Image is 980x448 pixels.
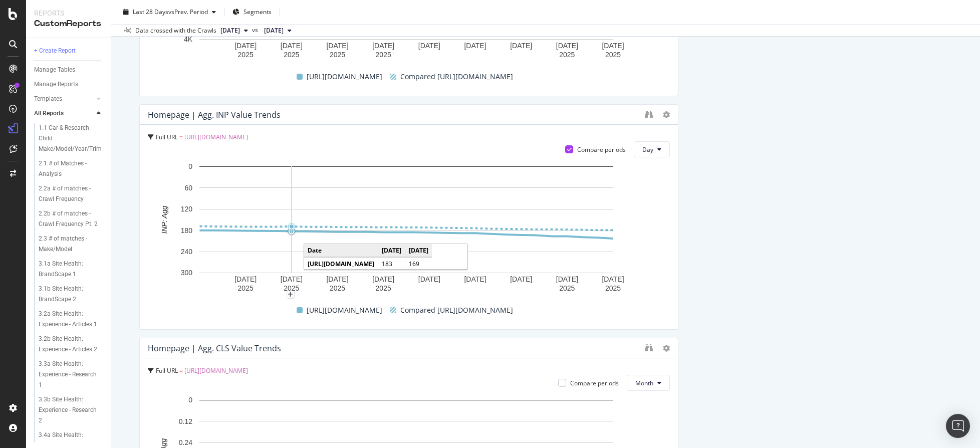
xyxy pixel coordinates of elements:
text: 2025 [559,51,575,59]
text: 2025 [330,51,345,59]
div: 2.3 # of matches - Make/Model [39,234,97,255]
div: 3.1a Site Health: BrandScape 1 [39,259,97,280]
button: [DATE] [216,25,252,37]
text: [DATE] [281,276,303,284]
text: [DATE] [372,276,394,284]
text: 0 [188,396,192,404]
div: 3.3b Site Health: Experience - Research 2 [39,394,98,426]
div: Manage Reports [34,79,78,90]
a: 1.1 Car & Research Child Make/Model/Year/Trim [39,123,104,154]
text: [DATE] [418,276,440,284]
text: [DATE] [234,42,257,50]
text: 2025 [605,285,621,293]
text: 180 [181,227,193,235]
div: + Create Report [34,46,76,56]
a: 3.1b Site Health: BrandScape 2 [39,284,104,305]
text: INP: Agg [160,206,168,234]
text: 2025 [559,285,575,293]
text: [DATE] [372,42,394,50]
text: 0 [188,163,192,171]
div: Compare periods [577,145,626,154]
text: 2025 [330,285,345,293]
text: 2025 [376,285,391,293]
span: [URL][DOMAIN_NAME] [307,71,382,83]
span: Full URL [156,366,178,375]
text: 2025 [605,51,621,59]
text: 0.12 [179,417,192,425]
text: 300 [181,269,193,277]
span: [URL][DOMAIN_NAME] [307,304,382,316]
div: plus [287,291,295,299]
div: 3.1b Site Health: BrandScape 2 [39,284,97,305]
a: Manage Tables [34,65,104,75]
button: Segments [228,4,276,20]
a: 3.3a Site Health: Experience - Research 1 [39,359,104,390]
text: [DATE] [464,276,486,284]
div: All Reports [34,108,64,119]
a: 3.3b Site Health: Experience - Research 2 [39,394,104,426]
text: 2025 [238,285,254,293]
span: Full URL [156,133,178,141]
text: [DATE] [602,42,624,50]
span: vs Prev. Period [168,8,208,16]
div: Homepage | Agg. CLS Value Trends [148,343,281,353]
div: 2.2b # of matches - Crawl Frequency Pt. 2 [39,208,98,230]
div: binoculars [645,110,653,118]
text: 0.24 [179,439,192,447]
span: vs [252,26,260,35]
svg: A chart. [148,161,665,295]
a: + Create Report [34,46,104,56]
span: Last 28 Days [133,8,168,16]
a: All Reports [34,108,94,119]
text: [DATE] [556,276,578,284]
button: Last 28 DaysvsPrev. Period [119,4,220,20]
a: Templates [34,94,94,104]
text: [DATE] [326,42,348,50]
div: Open Intercom Messenger [946,414,970,438]
span: = [179,133,183,141]
div: Data crossed with the Crawls [135,26,216,35]
div: 2.2a # of matches - Crawl Frequency [39,183,98,204]
text: 120 [181,205,193,213]
span: Day [642,145,653,154]
text: 2025 [284,51,299,59]
div: 3.2b Site Health: Experience - Articles 2 [39,334,98,355]
a: Manage Reports [34,79,104,90]
div: Templates [34,94,62,104]
text: [DATE] [510,42,532,50]
a: 3.2a Site Health: Experience - Articles 1 [39,309,104,330]
a: 2.2b # of matches - Crawl Frequency Pt. 2 [39,208,104,230]
text: [DATE] [602,276,624,284]
div: 3.2a Site Health: Experience - Articles 1 [39,309,98,330]
div: Compare periods [570,379,619,387]
text: [DATE] [418,42,440,50]
button: Month [627,375,670,391]
text: [DATE] [234,276,257,284]
div: Homepage | Agg. INP Value TrendsFull URL = [URL][DOMAIN_NAME]Compare periodsDayA chart.Date[DATE]... [139,104,678,330]
span: 2025 Sep. 14th [220,26,240,35]
div: Manage Tables [34,65,75,75]
div: Reports [34,8,103,18]
text: 4K [184,36,193,44]
a: 2.3 # of matches - Make/Model [39,234,104,255]
text: 60 [184,184,192,192]
text: 240 [181,248,193,256]
div: CustomReports [34,18,103,30]
text: 2025 [238,51,254,59]
a: 2.1 # of Matches - Analysis [39,158,104,179]
span: Compared [URL][DOMAIN_NAME] [400,304,513,316]
div: binoculars [645,344,653,352]
span: [URL][DOMAIN_NAME] [184,133,248,141]
span: Compared [URL][DOMAIN_NAME] [400,71,513,83]
button: [DATE] [260,25,296,37]
a: 3.2b Site Health: Experience - Articles 2 [39,334,104,355]
text: 2025 [376,51,391,59]
div: 3.3a Site Health: Experience - Research 1 [39,359,98,390]
a: 3.1a Site Health: BrandScape 1 [39,259,104,280]
text: [DATE] [326,276,348,284]
text: [DATE] [556,42,578,50]
span: = [179,366,183,375]
text: [DATE] [281,42,303,50]
button: Day [634,141,670,157]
